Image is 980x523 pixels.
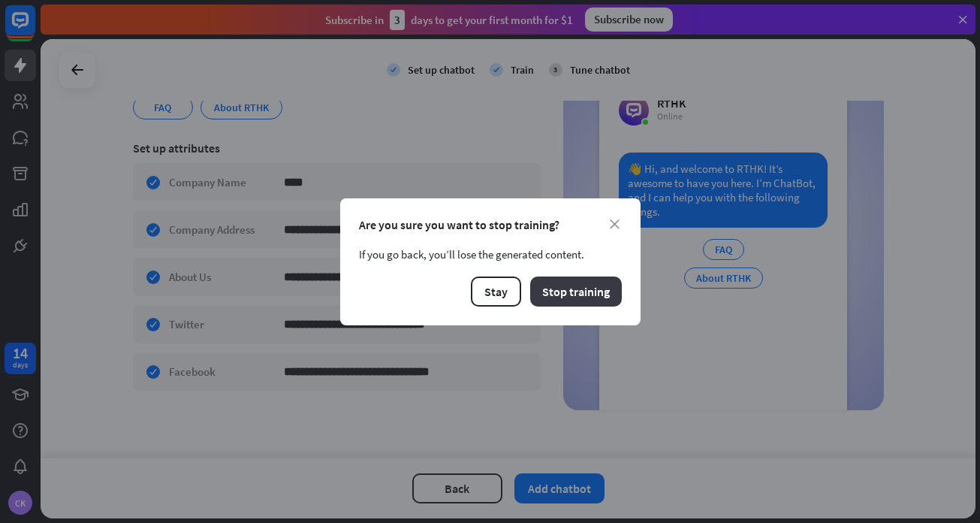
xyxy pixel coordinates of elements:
button: Stop training [530,277,622,307]
button: Stay [471,277,521,307]
i: close [610,219,620,229]
button: Open LiveChat chat widget [12,6,57,51]
div: If you go back, you’ll lose the generated content. [359,247,622,261]
div: Are you sure you want to stop training? [359,217,622,232]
